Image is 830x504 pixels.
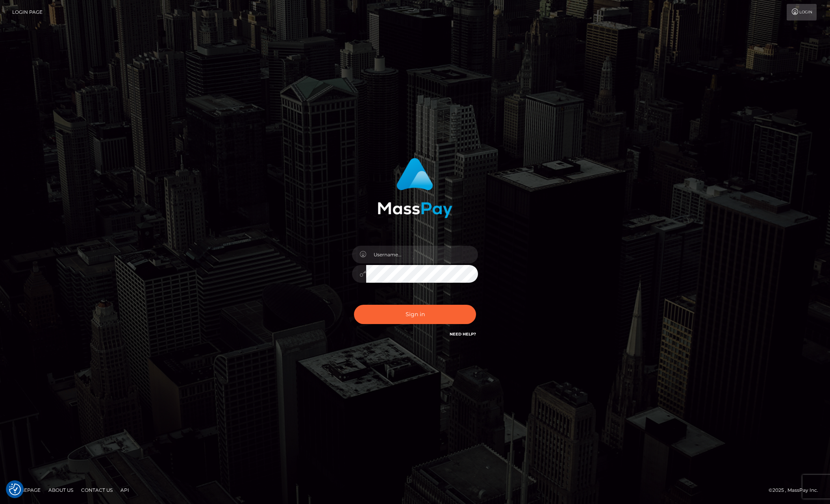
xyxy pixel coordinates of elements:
a: About Us [45,484,76,496]
img: MassPay Login [378,158,452,218]
input: Username... [366,246,478,263]
a: Need Help? [450,332,476,337]
a: API [117,484,132,496]
button: Sign in [354,305,476,324]
a: Contact Us [78,484,116,496]
a: Login Page [12,4,43,20]
button: Consent Preferences [9,484,21,495]
a: Login [787,4,817,20]
div: © 2025 , MassPay Inc. [769,486,824,495]
img: Revisit consent button [9,484,21,495]
a: Homepage [9,484,44,496]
